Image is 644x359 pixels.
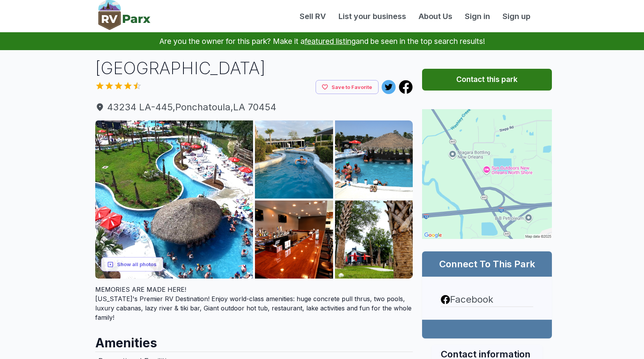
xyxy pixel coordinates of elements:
img: Map for Reunion Lake RV Resort [422,109,552,239]
button: Contact this park [422,69,552,91]
a: List your business [332,10,412,22]
div: [US_STATE]'s Premier RV Destination! Enjoy world-class amenities: huge concrete pull thrus, two p... [95,285,413,322]
button: Save to Favorite [316,80,379,94]
a: About Us [412,10,459,22]
img: AAcXr8ri62-MkbgFMa4GVqCYj8IopBg31RhmLLK467snq9BgPNfwjkgIWYO-xAyjjMLFLQEnSNXEsigmZ8k-1pL-24QgxJv2O... [255,200,333,279]
img: AAcXr8qv9jgj6yR7UbxjTwGxmekVbp4iWTEQskW7ybKl_TxmeFcQal6TM44auVjci0rUl7YkYGq7VhpluPkFqON-sLAgrHoLF... [95,120,253,279]
a: Sign in [459,10,496,22]
h1: [GEOGRAPHIC_DATA] [95,56,413,80]
span: 43234 LA-445 , Ponchatoula , LA 70454 [95,100,413,114]
h2: Connect To This Park [431,258,543,270]
a: Sign up [496,10,537,22]
a: Facebook [441,293,533,307]
span: MEMORIES ARE MADE HERE! [95,286,186,293]
img: AAcXr8riJIIGOLno07iMJsb5JFTrl4ZJTwkz1tlYOqkqBZtv1Sv44FOtezSe_MrotrYNQLY4WClO0Ng0n9owKizImeNKXAnXo... [335,200,413,279]
p: Are you the owner for this park? Make it a and be seen in the top search results! [9,32,635,50]
h2: Amenities [95,328,413,352]
button: Show all photos [101,257,163,272]
img: AAcXr8qAtPnyg1UdwBgfCstaHqEbKDqcXkgxmaCY8hMOisgUlcdGbydNFx7dGMquYV-KYpDSd7VsVwljWq12UPeji_rsNCQio... [255,120,333,199]
img: AAcXr8r74EFB_gotB1HQKOhHs1gUpMzSOdLYySHMrbCz55h_iGyEwbVW6rzIOLSJu-w7OINnnOYruzWhtGvbOmDyrOv_x0RoA... [335,120,413,199]
a: Sell RV [293,10,332,22]
a: featured listing [305,37,356,46]
a: 43234 LA-445,Ponchatoula,LA 70454 [95,100,413,114]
